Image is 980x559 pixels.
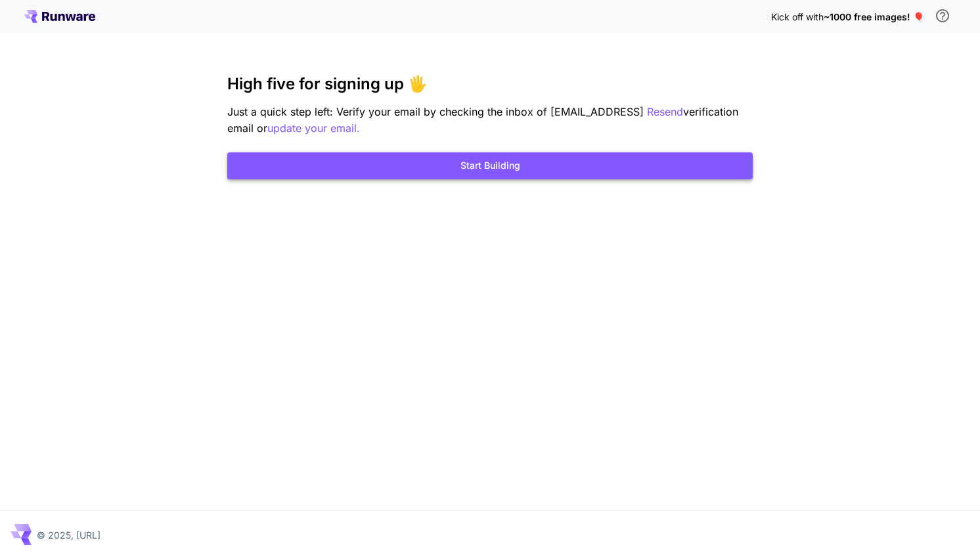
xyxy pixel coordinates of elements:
p: © 2025, [URL] [37,528,100,542]
span: ~1000 free images! 🎈 [824,11,924,22]
button: update your email. [267,120,360,137]
button: Resend [647,104,683,120]
span: Kick off with [771,11,824,22]
h3: High five for signing up 🖐️ [227,75,753,93]
span: Just a quick step left: Verify your email by checking the inbox of [EMAIL_ADDRESS] [227,105,647,118]
button: In order to qualify for free credit, you need to sign up with a business email address and click ... [929,3,956,29]
button: Start Building [227,152,753,179]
